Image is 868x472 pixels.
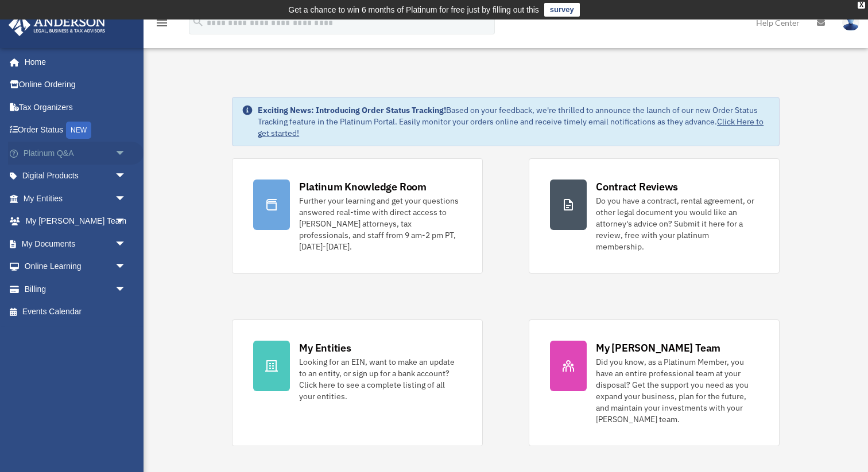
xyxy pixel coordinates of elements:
[258,116,764,138] a: Click Here to get started!
[8,187,144,210] a: My Entitiesarrow_drop_down
[596,341,720,355] div: My [PERSON_NAME] Team
[8,73,144,96] a: Online Ordering
[596,195,758,252] div: Do you have a contract, rental agreement, or other legal document you would like an attorney's ad...
[842,14,859,31] img: User Pic
[299,341,351,355] div: My Entities
[8,165,144,188] a: Digital Productsarrow_drop_down
[858,2,865,9] div: close
[66,122,91,139] div: NEW
[115,278,138,301] span: arrow_drop_down
[544,3,580,17] a: survey
[192,15,204,28] i: search
[115,232,138,256] span: arrow_drop_down
[232,158,483,274] a: Platinum Knowledge Room Further your learning and get your questions answered real-time with dire...
[155,20,169,30] a: menu
[8,278,144,301] a: Billingarrow_drop_down
[5,14,109,36] img: Anderson Advisors Platinum Portal
[8,142,144,165] a: Platinum Q&Aarrow_drop_down
[8,255,144,278] a: Online Learningarrow_drop_down
[8,50,138,73] a: Home
[115,165,138,188] span: arrow_drop_down
[8,232,144,255] a: My Documentsarrow_drop_down
[258,105,446,115] strong: Exciting News: Introducing Order Status Tracking!
[115,255,138,279] span: arrow_drop_down
[8,96,144,119] a: Tax Organizers
[8,210,144,233] a: My [PERSON_NAME] Teamarrow_drop_down
[596,356,758,425] div: Did you know, as a Platinum Member, you have an entire professional team at your disposal? Get th...
[299,180,427,194] div: Platinum Knowledge Room
[299,195,462,252] div: Further your learning and get your questions answered real-time with direct access to [PERSON_NAM...
[299,356,462,402] div: Looking for an EIN, want to make an update to an entity, or sign up for a bank account? Click her...
[258,104,770,139] div: Based on your feedback, we're thrilled to announce the launch of our new Order Status Tracking fe...
[8,301,144,323] a: Events Calendar
[155,16,169,30] i: menu
[596,180,678,194] div: Contract Reviews
[115,142,138,165] span: arrow_drop_down
[115,187,138,210] span: arrow_drop_down
[232,319,483,446] a: My Entities Looking for an EIN, want to make an update to an entity, or sign up for a bank accoun...
[529,319,780,446] a: My [PERSON_NAME] Team Did you know, as a Platinum Member, you have an entire professional team at...
[115,210,138,233] span: arrow_drop_down
[288,3,539,17] div: Get a chance to win 6 months of Platinum for free just by filling out this
[8,119,144,142] a: Order StatusNEW
[529,158,780,274] a: Contract Reviews Do you have a contract, rental agreement, or other legal document you would like...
